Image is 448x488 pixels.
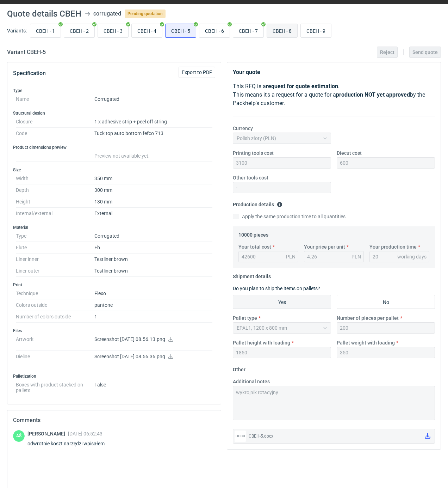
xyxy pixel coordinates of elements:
[266,83,338,90] strong: request for quote estimation
[13,145,215,150] h3: Product dimensions preview
[7,10,81,18] h1: Quote details CBEH
[13,328,215,334] h3: Files
[377,47,398,58] button: Reject
[286,253,295,260] div: PLN
[199,24,230,38] label: CBEH - 6
[30,24,61,38] label: CBEH - 1
[233,213,346,220] label: Apply the same production time to all quantities
[249,433,419,440] div: CBEH-5.docx
[304,243,345,250] label: Your price per unit
[337,150,362,157] label: Diecut cost
[7,27,27,34] label: Variants:
[13,430,25,442] div: Adrian Świerżewski
[93,10,121,18] div: corrugated
[336,91,410,98] strong: production NOT yet approved
[233,82,435,108] p: This RFQ is a . This means it's a request for a quote for a by the Packhelp's customer.
[16,242,94,254] dt: Flute
[94,184,212,196] dd: 300 mm
[235,431,246,442] div: docx
[131,24,162,38] label: CBEH - 4
[351,253,361,260] div: PLN
[94,242,212,254] dd: Eb
[68,431,102,437] span: [DATE] 06:52:43
[13,110,215,116] h3: Structural design
[16,311,94,323] dt: Number of colors outside
[16,254,94,265] dt: Liner inner
[16,230,94,242] dt: Type
[94,254,212,265] dd: Testliner brown
[94,336,212,343] p: Screenshot [DATE] 08.56.13.png
[369,243,417,250] label: Your production time
[94,299,212,311] dd: pantone
[94,288,212,299] dd: Flexo
[94,173,212,184] dd: 350 mm
[397,253,427,260] div: working days
[16,265,94,277] dt: Liner outer
[337,315,399,322] label: Number of pieces per pallet
[233,69,260,75] strong: Your quote
[380,50,394,55] span: Reject
[412,50,438,55] span: Send quote
[94,208,212,219] dd: External
[233,125,253,132] label: Currency
[233,199,282,207] legend: Production details
[16,334,94,351] dt: Artwork
[16,116,94,128] dt: Closure
[13,65,46,82] button: Specification
[94,311,212,323] dd: 1
[16,299,94,311] dt: Colors outside
[64,24,95,38] label: CBEH - 2
[94,196,212,208] dd: 130 mm
[233,378,270,385] label: Additional notes
[233,150,274,157] label: Printing tools cost
[94,128,212,139] dd: Tuck top auto bottom fefco 713
[13,430,25,442] figcaption: AŚ
[13,282,215,288] h3: Print
[233,286,320,291] label: Do you plan to ship the items on pallets?
[13,88,215,93] h3: Type
[94,230,212,242] dd: Corrugated
[94,265,212,277] dd: Testliner brown
[233,364,245,372] legend: Other
[16,128,94,139] dt: Code
[94,93,212,105] dd: Corrugated
[27,431,68,437] span: [PERSON_NAME]
[16,379,94,393] dt: Boxes with product stacked on pallets
[98,24,129,38] label: CBEH - 3
[94,153,150,159] span: Preview not available yet.
[182,70,212,75] span: Export to PDF
[13,167,215,173] h3: Size
[233,24,264,38] label: CBEH - 7
[13,373,215,379] h3: Palletization
[337,339,395,346] label: Pallet weight with loading
[300,24,331,38] label: CBEH - 9
[7,48,46,56] h2: Variant CBEH - 5
[16,351,94,368] dt: Dieline
[179,67,215,78] button: Export to PDF
[16,184,94,196] dt: Depth
[27,440,113,447] div: odwrotnie koszt narzędzi wpisałem
[233,315,257,322] label: Pallet type
[238,243,271,250] label: Your total cost
[233,339,290,346] label: Pallet height with loading
[94,379,212,393] dd: False
[238,229,268,238] legend: 10000 pieces
[267,24,298,38] label: CBEH - 8
[16,173,94,184] dt: Width
[94,116,212,128] dd: 1 x adhesive strip + peel off string
[233,386,435,420] textarea: wykrojnik rotacyjny
[16,288,94,299] dt: Technique
[233,174,268,181] label: Other tools cost
[125,10,166,18] span: Pending quotation
[94,354,212,360] p: Screenshot [DATE] 08.56.36.png
[409,47,441,58] button: Send quote
[13,416,215,425] h2: Comments
[16,196,94,208] dt: Height
[165,24,196,38] label: CBEH - 5
[16,208,94,219] dt: Internal/external
[233,271,271,279] legend: Shipment details
[16,93,94,105] dt: Name
[13,225,215,230] h3: Material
